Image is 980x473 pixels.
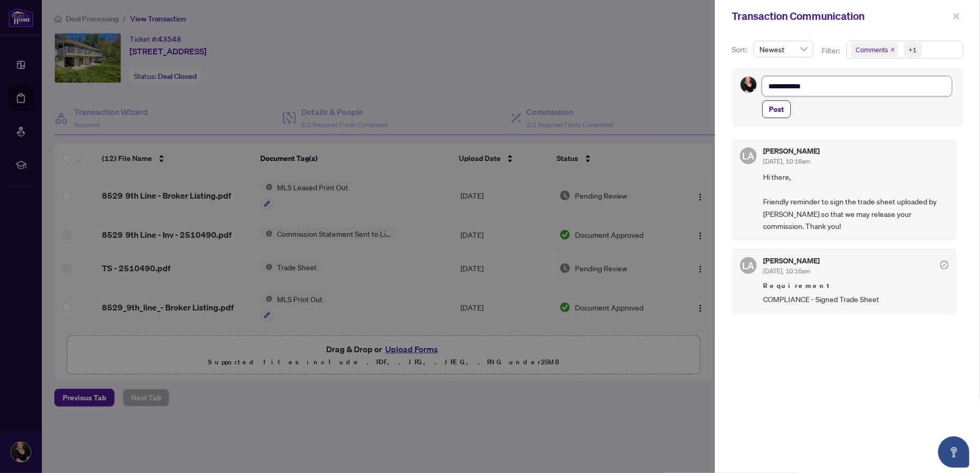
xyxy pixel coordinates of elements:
[763,157,810,165] span: [DATE], 10:16am
[769,101,784,118] span: Post
[732,44,749,55] p: Sort:
[851,42,898,57] span: Comments
[940,261,949,269] span: check-circle
[741,77,756,93] img: Profile Icon
[743,148,755,163] span: LA
[762,100,791,118] button: Post
[763,171,949,232] span: Hi there, Friendly reminder to sign the trade sheet uploaded by [PERSON_NAME] so that we may rele...
[743,258,755,273] span: LA
[856,44,888,55] span: Comments
[822,45,841,56] p: Filter:
[763,147,820,155] h5: [PERSON_NAME]
[763,257,820,264] h5: [PERSON_NAME]
[953,13,960,20] span: close
[890,47,895,52] span: close
[763,293,949,305] span: COMPLIANCE - Signed Trade Sheet
[909,44,917,55] div: +1
[759,41,807,57] span: Newest
[763,267,810,275] span: [DATE], 10:16am
[732,8,950,24] div: Transaction Communication
[763,281,949,291] span: Requirement
[938,436,970,468] button: Open asap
